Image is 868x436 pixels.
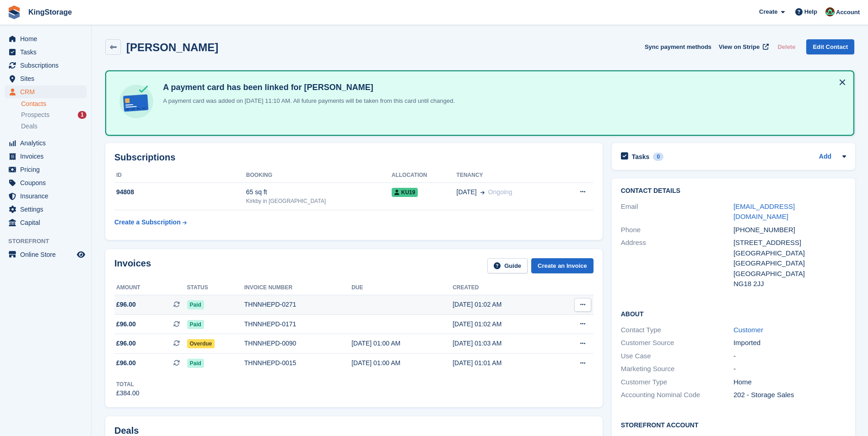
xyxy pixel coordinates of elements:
[244,339,351,348] div: THNNHEPD-0090
[351,358,453,368] div: [DATE] 01:00 AM
[621,420,846,429] h2: Storefront Account
[21,122,38,131] span: Deals
[453,319,554,329] div: [DATE] 01:02 AM
[5,203,86,216] a: menu
[825,7,835,16] img: John King
[20,32,75,45] span: Home
[116,380,140,388] div: Total
[621,364,733,374] div: Marketing Source
[487,258,528,273] a: Guide
[5,216,86,229] a: menu
[621,377,733,388] div: Customer Type
[114,152,593,163] h2: Subscriptions
[20,85,75,98] span: CRM
[392,168,457,183] th: Allocation
[733,390,846,400] div: 202 - Storage Sales
[733,351,846,362] div: -
[457,187,477,197] span: [DATE]
[774,39,799,54] button: Delete
[78,111,86,119] div: 1
[5,176,86,189] a: menu
[246,168,392,183] th: Booking
[117,82,156,121] img: card-linked-ebf98d0992dc2aeb22e95c0e3c79077019eb2392cfd83c6a337811c24bc77127.svg
[20,46,75,58] span: Tasks
[20,216,75,229] span: Capital
[621,351,733,362] div: Use Case
[244,300,351,309] div: THNNHEPD-0271
[114,218,181,227] div: Create a Subscription
[114,168,246,183] th: ID
[733,225,846,235] div: [PHONE_NUMBER]
[7,5,21,19] img: stora-icon-8386f47178a22dfd0bd8f6a31ec36ba5ce8667c1dd55bd0f319d3a0aa187defe.svg
[20,137,75,149] span: Analytics
[733,377,846,388] div: Home
[21,100,86,108] a: Contacts
[5,32,86,45] a: menu
[733,202,795,221] a: [EMAIL_ADDRESS][DOMAIN_NAME]
[733,238,846,248] div: [STREET_ADDRESS]
[632,153,650,161] h2: Tasks
[5,72,86,85] a: menu
[21,111,49,119] span: Prospects
[246,197,392,205] div: Kirkby in [GEOGRAPHIC_DATA]
[5,85,86,98] a: menu
[246,187,392,197] div: 65 sq ft
[20,176,75,189] span: Coupons
[20,163,75,176] span: Pricing
[621,309,846,318] h2: About
[114,258,151,273] h2: Invoices
[733,269,846,279] div: [GEOGRAPHIC_DATA]
[645,39,712,54] button: Sync payment methods
[187,320,204,329] span: Paid
[5,46,86,58] a: menu
[621,390,733,400] div: Accounting Nominal Code
[114,425,139,436] h2: Deals
[5,190,86,202] a: menu
[116,388,140,398] div: £384.00
[114,281,187,295] th: Amount
[20,72,75,85] span: Sites
[392,188,418,197] span: KU19
[187,359,204,368] span: Paid
[806,39,854,54] a: Edit Contact
[819,152,831,162] a: Add
[733,364,846,374] div: -
[733,258,846,269] div: [GEOGRAPHIC_DATA]
[159,82,455,93] h4: A payment card has been linked for [PERSON_NAME]
[116,358,136,368] span: £96.00
[159,96,455,106] p: A payment card was added on [DATE] 11:10 AM. All future payments will be taken from this card unt...
[351,339,453,348] div: [DATE] 01:00 AM
[836,8,860,17] span: Account
[733,338,846,348] div: Imported
[114,187,246,197] div: 94808
[20,248,75,261] span: Online Store
[653,153,663,161] div: 0
[621,325,733,335] div: Contact Type
[244,358,351,368] div: THNNHEPD-0015
[453,358,554,368] div: [DATE] 01:01 AM
[114,214,187,231] a: Create a Subscription
[453,339,554,348] div: [DATE] 01:03 AM
[21,122,86,131] a: Deals
[621,202,733,222] div: Email
[244,319,351,329] div: THNNHEPD-0171
[8,237,91,246] span: Storefront
[126,41,218,53] h2: [PERSON_NAME]
[733,279,846,289] div: NG18 2JJ
[20,203,75,216] span: Settings
[453,281,554,295] th: Created
[187,300,204,309] span: Paid
[453,300,554,309] div: [DATE] 01:02 AM
[621,238,733,289] div: Address
[759,7,777,16] span: Create
[5,59,86,72] a: menu
[116,300,136,309] span: £96.00
[5,248,86,261] a: menu
[21,110,86,120] a: Prospects 1
[621,225,733,235] div: Phone
[488,188,512,196] span: Ongoing
[244,281,351,295] th: Invoice number
[621,338,733,348] div: Customer Source
[187,281,244,295] th: Status
[715,39,771,54] a: View on Stripe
